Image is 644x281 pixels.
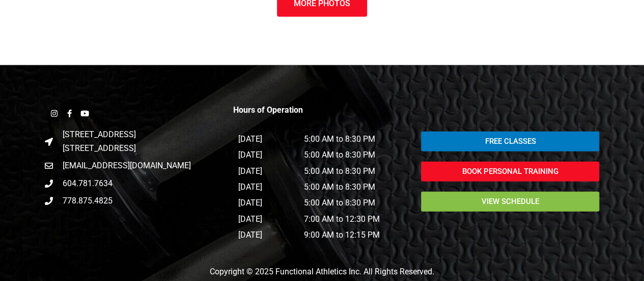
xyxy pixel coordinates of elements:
span: 778.875.4825 [60,194,113,208]
p: 5:00 AM to 8:30 PM [304,181,406,194]
p: 9:00 AM to 12:15 PM [304,228,406,242]
p: Copyright © 2025 Functional Athletics Inc. All Rights Reserved. [40,265,605,278]
span: 604.781.7634 [60,177,113,190]
strong: Hours of Operation [233,105,302,115]
p: [DATE] [238,148,293,162]
a: [STREET_ADDRESS][STREET_ADDRESS] [45,128,223,155]
span: Book Personal Training [462,168,558,175]
p: 5:00 AM to 8:30 PM [304,133,406,146]
p: [DATE] [238,165,293,178]
a: view schedule [421,192,599,212]
p: [DATE] [238,181,293,194]
span: Free Classes [485,138,536,145]
span: [EMAIL_ADDRESS][DOMAIN_NAME] [60,159,191,172]
p: 5:00 AM to 8:30 PM [304,148,406,162]
p: [DATE] [238,133,293,146]
p: [DATE] [238,196,293,210]
a: Book Personal Training [421,162,599,182]
a: Free Classes [421,132,599,151]
p: [DATE] [238,213,293,226]
p: [DATE] [238,228,293,242]
a: 604.781.7634 [45,177,223,190]
span: [STREET_ADDRESS] [STREET_ADDRESS] [60,128,136,155]
span: view schedule [482,198,539,206]
p: 5:00 AM to 8:30 PM [304,165,406,178]
a: 778.875.4825 [45,194,223,208]
a: [EMAIL_ADDRESS][DOMAIN_NAME] [45,159,223,172]
p: 7:00 AM to 12:30 PM [304,213,406,226]
p: 5:00 AM to 8:30 PM [304,196,406,210]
